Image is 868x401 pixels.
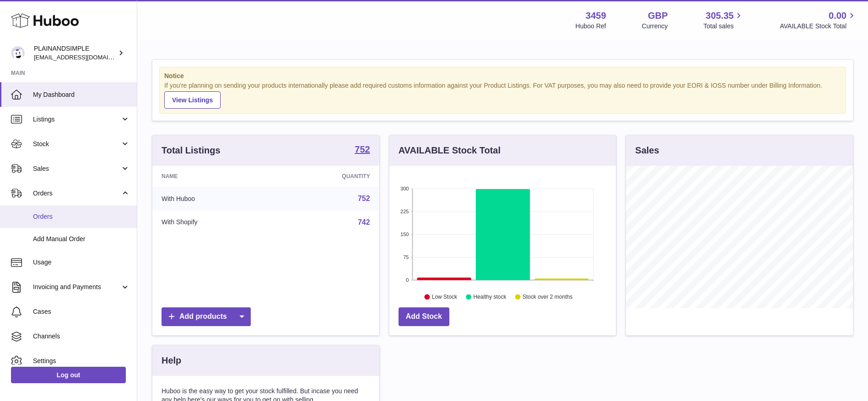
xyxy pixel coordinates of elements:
span: Orders [33,212,130,221]
text: Healthy stock [473,294,507,300]
strong: GBP [648,10,668,22]
text: 0 [406,277,409,283]
text: Stock over 2 months [523,294,572,300]
th: Quantity [275,166,379,187]
span: Channels [33,332,130,341]
div: Huboo Ref [576,22,606,31]
h3: Total Listings [162,144,221,157]
span: My Dashboard [33,90,130,99]
h3: Help [162,354,181,367]
span: AVAILABLE Stock Total [780,22,857,31]
span: Stock [33,140,120,148]
a: 0.00 AVAILABLE Stock Total [780,10,857,31]
span: Usage [33,258,130,267]
text: 225 [400,209,409,214]
text: 150 [400,232,409,237]
span: Sales [33,164,120,173]
span: Orders [33,189,120,198]
strong: Notice [164,72,841,80]
h3: Sales [635,144,659,157]
a: 305.35 Total sales [703,10,744,31]
a: 752 [358,195,370,202]
span: Invoicing and Payments [33,283,120,291]
h3: AVAILABLE Stock Total [399,144,501,157]
td: With Shopify [152,211,275,234]
th: Name [152,166,275,187]
div: If you're planning on sending your products internationally please add required customs informati... [164,81,841,109]
strong: 3459 [586,10,606,22]
a: Log out [11,367,126,383]
span: 305.35 [706,10,733,22]
strong: 752 [355,145,370,154]
a: Add Stock [399,307,449,326]
span: Settings [33,357,130,365]
text: 75 [403,254,409,260]
span: 0.00 [829,10,846,22]
div: PLAINANDSIMPLE [34,44,116,62]
span: Cases [33,307,130,316]
span: Total sales [703,22,744,31]
span: [EMAIL_ADDRESS][DOMAIN_NAME] [34,53,135,61]
span: Listings [33,115,120,124]
text: 300 [400,186,409,191]
span: Add Manual Order [33,235,130,243]
a: View Listings [164,91,221,109]
a: Add products [162,307,251,326]
img: internalAdmin-3459@internal.huboo.com [11,46,25,60]
a: 742 [358,218,370,226]
div: Currency [642,22,668,31]
td: With Huboo [152,187,275,211]
text: Low Stock [432,294,458,300]
a: 752 [355,145,370,156]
